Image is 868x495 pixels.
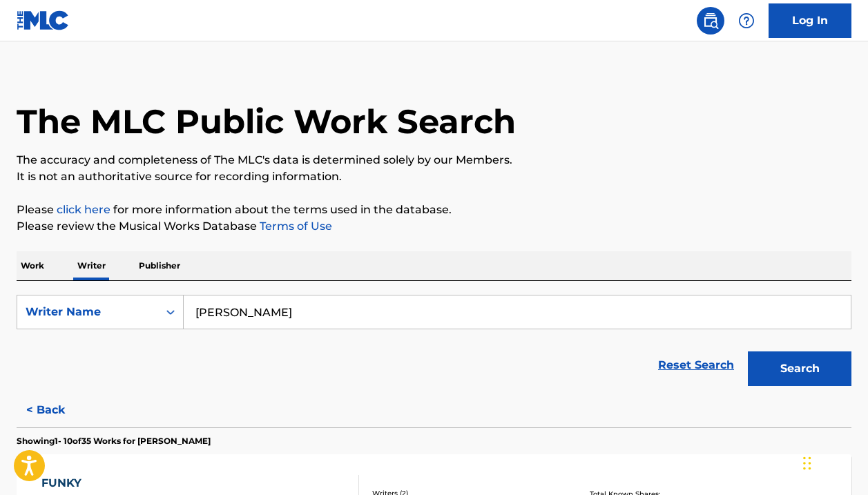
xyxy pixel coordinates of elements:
p: Please review the Musical Works Database [17,218,851,235]
button: < Back [17,393,99,427]
iframe: Chat Widget [799,429,868,495]
div: Help [733,7,760,35]
p: Writer [73,251,110,280]
img: help [738,12,755,29]
div: Writer Name [26,304,150,320]
p: Showing 1 - 10 of 35 Works for [PERSON_NAME] [17,435,211,447]
p: It is not an authoritative source for recording information. [17,168,851,185]
p: The accuracy and completeness of The MLC's data is determined solely by our Members. [17,152,851,168]
button: Search [748,351,851,386]
form: Search Form [17,295,851,393]
a: Log In [769,3,851,38]
a: Terms of Use [257,220,332,233]
p: Work [17,251,48,280]
img: MLC Logo [17,10,70,30]
img: search [702,12,719,29]
a: Reset Search [651,350,741,380]
p: Please for more information about the terms used in the database. [17,202,851,218]
a: click here [57,203,110,216]
h1: The MLC Public Work Search [17,101,516,142]
div: Drag [803,443,811,484]
p: Publisher [135,251,184,280]
a: Public Search [697,7,724,35]
div: FUNKY [41,475,166,492]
